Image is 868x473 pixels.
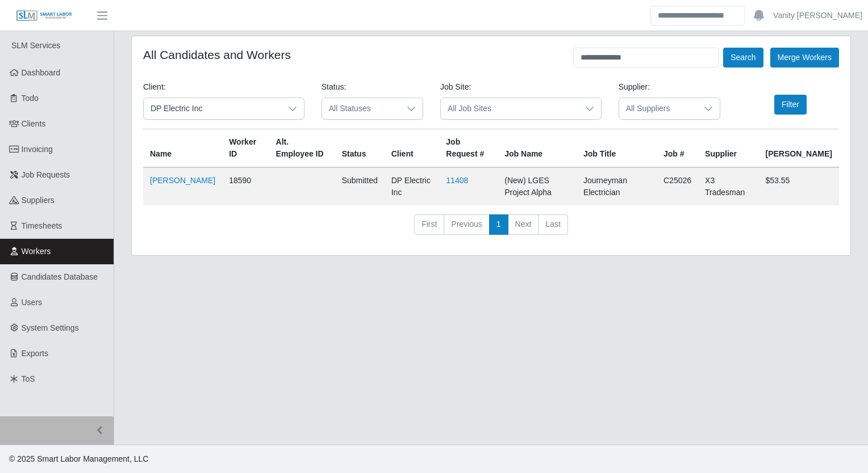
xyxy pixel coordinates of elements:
td: DP Electric Inc [385,167,440,205]
button: Filter [774,95,807,115]
a: Vanity [PERSON_NAME] [773,10,862,22]
h4: All Candidates and Workers [143,48,291,62]
span: © 2025 Smart Labor Management, LLC [9,454,148,463]
td: (New) LGES Project Alpha [498,167,577,205]
span: DP Electric Inc [144,98,281,119]
span: Job Requests [22,170,70,179]
th: Job # [657,129,698,168]
a: [PERSON_NAME] [150,176,215,185]
th: Alt. Employee ID [269,129,335,168]
span: Suppliers [22,196,55,205]
span: Workers [22,247,51,256]
td: $53.55 [758,167,839,205]
span: Exports [22,349,48,358]
span: All Suppliers [619,98,697,119]
span: ToS [22,374,35,383]
span: Users [22,298,43,307]
td: 18590 [222,167,269,205]
span: All Job Sites [441,98,578,119]
a: 1 [489,214,508,235]
td: X3 Tradesman [698,167,758,205]
th: Job Title [577,129,657,168]
input: Search [650,6,745,26]
a: 11408 [446,176,468,185]
td: submitted [335,167,385,205]
th: Status [335,129,385,168]
span: Invoicing [22,145,53,154]
label: Job Site: [440,81,471,93]
th: Worker ID [222,129,269,168]
span: Timesheets [22,221,62,230]
th: Supplier [698,129,758,168]
td: Journeyman Electrician [577,167,657,205]
button: Search [723,48,763,67]
th: Client [385,129,440,168]
th: [PERSON_NAME] [758,129,839,168]
td: C25026 [657,167,698,205]
img: SLM Logo [16,10,73,22]
th: Name [143,129,222,168]
span: Clients [22,119,46,128]
span: Dashboard [22,68,61,77]
nav: pagination [143,214,839,244]
span: System Settings [22,323,79,332]
span: Todo [22,94,39,103]
th: Job Name [498,129,577,168]
span: Candidates Database [22,272,98,281]
span: SLM Services [11,41,60,50]
span: All Statuses [322,98,400,119]
label: Status: [322,81,347,93]
label: Client: [143,81,166,93]
th: Job Request # [439,129,498,168]
label: Supplier: [619,81,650,93]
button: Merge Workers [770,48,839,67]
